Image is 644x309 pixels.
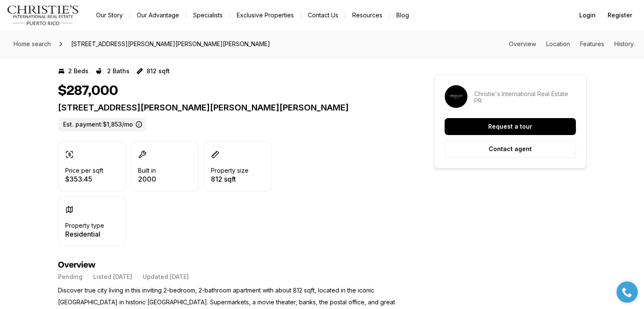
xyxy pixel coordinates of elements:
a: Our Story [89,9,130,21]
p: 812 sqft [211,176,249,182]
nav: Page section menu [509,41,634,47]
a: Skip to: Overview [509,40,536,47]
button: Contact Us [301,9,345,21]
a: Skip to: Features [580,40,604,47]
span: Register [608,12,632,19]
p: Christie's International Real Estate PR [474,91,576,104]
button: Register [603,7,637,24]
span: Home search [14,40,51,47]
p: Listed [DATE] [93,273,132,280]
p: Contact agent [489,146,532,152]
a: Home search [10,37,54,51]
a: Our Advantage [130,9,186,21]
h1: $287,000 [58,83,118,99]
button: Login [574,7,601,24]
p: Request a tour [488,123,532,130]
button: Contact agent [445,140,576,158]
p: $353.45 [65,176,103,182]
p: Property size [211,167,249,174]
p: [STREET_ADDRESS][PERSON_NAME][PERSON_NAME][PERSON_NAME] [58,102,404,113]
a: Blog [390,9,416,21]
p: Residential [65,231,104,237]
img: logo [7,5,79,25]
p: 812 sqft [146,68,170,74]
a: Resources [345,9,389,21]
a: Skip to: History [614,40,634,47]
a: Skip to: Location [546,40,570,47]
p: Property type [65,222,104,229]
a: Specialists [186,9,229,21]
span: [STREET_ADDRESS][PERSON_NAME][PERSON_NAME][PERSON_NAME] [68,37,274,51]
p: 2 Beds [68,68,88,74]
span: Login [579,12,596,19]
a: Exclusive Properties [230,9,301,21]
p: Updated [DATE] [143,273,189,280]
label: Est. payment: $1,853/mo [58,118,146,131]
p: Pending [58,273,83,280]
h4: Overview [58,260,404,270]
button: Request a tour [445,118,576,135]
p: 2000 [138,176,156,182]
p: Price per sqft [65,167,103,174]
p: Built in [138,167,156,174]
p: 2 Baths [107,68,130,74]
